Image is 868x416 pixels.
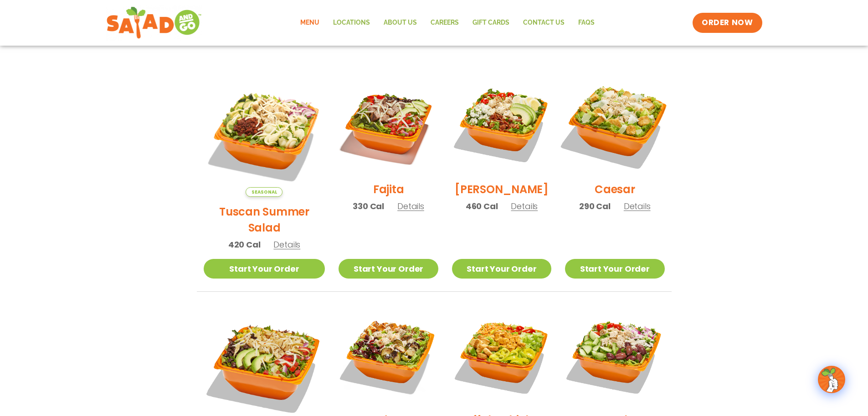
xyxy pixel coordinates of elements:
[693,13,762,33] a: ORDER NOW
[293,12,326,33] a: Menu
[339,259,438,279] a: Start Your Order
[339,75,438,174] img: Product photo for Fajita Salad
[106,5,202,41] img: new-SAG-logo-768×292
[579,200,611,212] span: 290 Cal
[293,12,601,33] nav: Menu
[204,259,325,279] a: Start Your Order
[204,75,325,197] img: Product photo for Tuscan Summer Salad
[595,181,635,197] h2: Caesar
[377,12,424,33] a: About Us
[397,200,424,212] span: Details
[452,259,551,279] a: Start Your Order
[452,305,551,405] img: Product photo for Buffalo Chicken Salad
[565,305,664,405] img: Product photo for Greek Salad
[228,238,261,251] span: 420 Cal
[326,12,377,33] a: Locations
[452,75,551,174] img: Product photo for Cobb Salad
[702,17,753,28] span: ORDER NOW
[819,367,844,392] img: wpChatIcon
[466,12,516,33] a: GIFT CARDS
[246,187,282,197] span: Seasonal
[571,12,601,33] a: FAQs
[556,66,673,183] img: Product photo for Caesar Salad
[339,305,438,405] img: Product photo for Roasted Autumn Salad
[511,200,538,212] span: Details
[455,181,549,197] h2: [PERSON_NAME]
[565,259,664,279] a: Start Your Order
[204,204,325,236] h2: Tuscan Summer Salad
[273,239,300,250] span: Details
[516,12,571,33] a: Contact Us
[373,181,404,197] h2: Fajita
[624,200,651,212] span: Details
[424,12,466,33] a: Careers
[466,200,498,212] span: 460 Cal
[353,200,384,212] span: 330 Cal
